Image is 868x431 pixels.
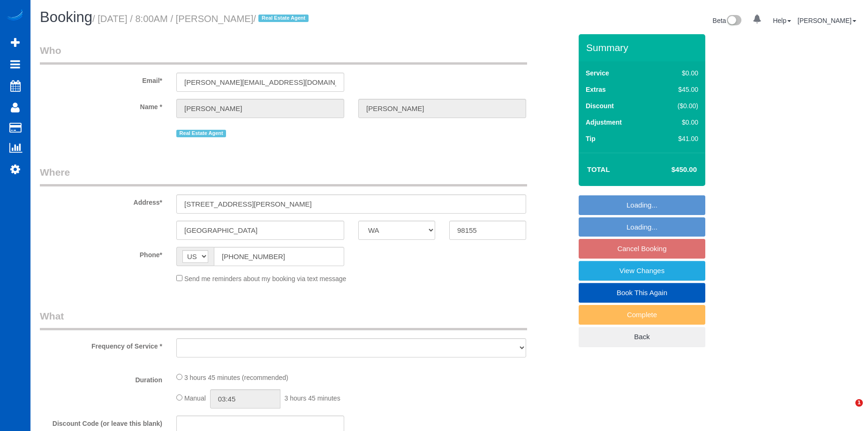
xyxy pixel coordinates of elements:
[798,17,856,24] a: [PERSON_NAME]
[713,17,742,24] a: Beta
[33,372,169,385] label: Duration
[6,9,24,22] img: Automaid Logo
[176,73,344,92] input: Email*
[836,399,859,422] iframe: Intercom live chat
[214,247,344,266] input: Phone*
[658,118,698,127] div: $0.00
[40,9,92,25] span: Booking
[253,14,311,24] span: /
[92,14,311,24] small: / [DATE] / 8:00AM / [PERSON_NAME]
[586,85,606,94] label: Extras
[449,221,526,240] input: Zip Code*
[586,101,614,111] label: Discount
[176,130,226,137] span: Real Estate Agent
[33,73,169,85] label: Email*
[33,247,169,260] label: Phone*
[579,283,705,303] a: Book This Again
[33,194,169,207] label: Address*
[184,275,347,282] span: Send me reminders about my booking via text message
[176,99,344,118] input: First Name*
[33,99,169,111] label: Name *
[658,101,698,111] div: ($0.00)
[579,327,705,347] a: Back
[176,221,344,240] input: City*
[579,261,705,281] a: View Changes
[285,394,340,402] span: 3 hours 45 minutes
[658,68,698,78] div: $0.00
[726,15,741,27] img: New interface
[33,416,169,428] label: Discount Code (or leave this blank)
[586,68,609,78] label: Service
[40,44,527,65] legend: Who
[587,165,610,173] strong: Total
[658,85,698,94] div: $45.00
[586,134,596,143] label: Tip
[40,165,527,186] legend: Where
[855,399,863,407] span: 1
[773,17,791,24] a: Help
[586,118,622,127] label: Adjustment
[658,134,698,143] div: $41.00
[358,99,526,118] input: Last Name*
[184,394,206,402] span: Manual
[40,309,527,330] legend: What
[184,374,288,381] span: 3 hours 45 minutes (recommended)
[258,15,308,22] span: Real Estate Agent
[33,338,169,351] label: Frequency of Service *
[586,42,701,53] h3: Summary
[643,166,697,174] h4: $450.00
